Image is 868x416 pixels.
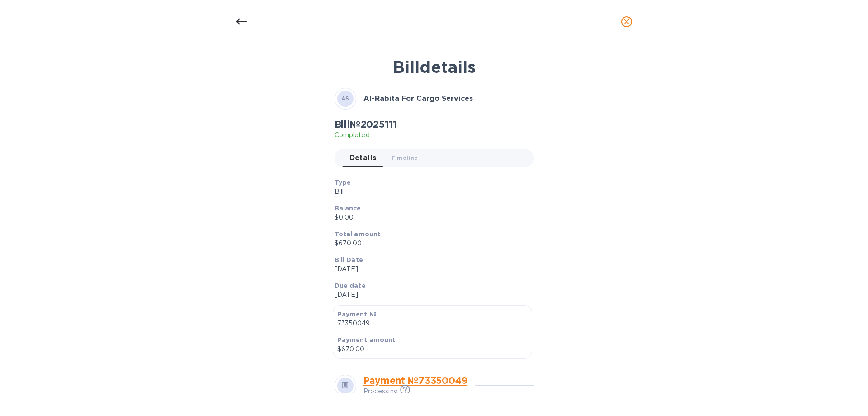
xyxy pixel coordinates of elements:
[393,57,476,77] b: Bill details
[335,239,527,248] p: $670.00
[335,187,527,196] p: Bill
[363,387,398,396] p: Processing
[363,94,473,103] b: Al-Rabita For Cargo Services
[335,290,527,300] p: [DATE]
[335,213,527,222] p: $0.00
[616,11,637,33] button: close
[337,344,528,354] p: $670.00
[335,264,527,274] p: [DATE]
[335,282,366,289] b: Due date
[337,336,396,344] b: Payment amount
[337,311,377,318] b: Payment №
[335,256,363,263] b: Bill Date
[363,375,467,386] a: Payment № 73350049
[335,179,351,186] b: Type
[335,230,381,238] b: Total amount
[341,95,349,102] b: AS
[335,130,397,140] p: Completed
[391,153,418,163] span: Timeline
[335,205,361,212] b: Balance
[349,152,377,164] span: Details
[337,319,528,328] p: 73350049
[335,119,397,130] h2: Bill № 2025111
